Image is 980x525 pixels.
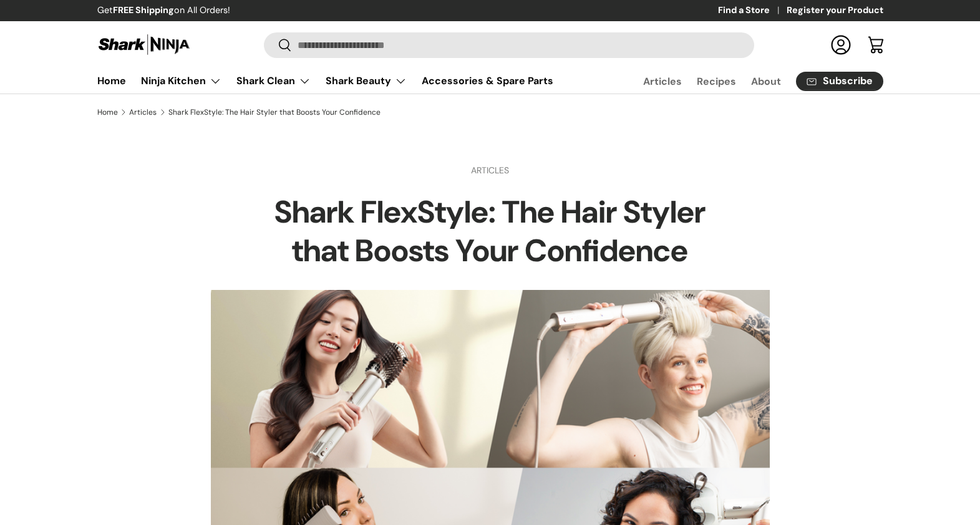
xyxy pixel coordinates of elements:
img: Shark Ninja Philippines [97,32,191,57]
a: Find a Store [718,4,787,17]
a: Accessories & Spare Parts [422,69,553,93]
nav: Primary [97,69,553,94]
a: Articles [471,165,509,176]
span: Subscribe [823,76,873,86]
a: Articles [643,69,682,94]
p: Get on All Orders! [97,4,230,17]
a: Register your Product [787,4,883,17]
a: Home [97,69,126,93]
a: Subscribe [796,72,883,91]
summary: Ninja Kitchen [133,69,229,94]
summary: Shark Clean [229,69,318,94]
a: Shark Beauty [326,69,407,94]
a: Home [97,108,118,116]
summary: Shark Beauty [318,69,414,94]
a: Recipes [697,69,736,94]
a: Articles [129,108,157,116]
a: Ninja Kitchen [141,69,221,94]
a: Shark Clean [236,69,311,94]
a: About [751,69,781,94]
nav: Breadcrumbs [97,107,883,118]
h1: Shark FlexStyle: The Hair Styler that Boosts Your Confidence [251,193,730,270]
a: Shark FlexStyle: The Hair Styler that Boosts Your Confidence [168,108,381,116]
nav: Secondary [613,69,883,94]
strong: FREE Shipping [113,4,174,16]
